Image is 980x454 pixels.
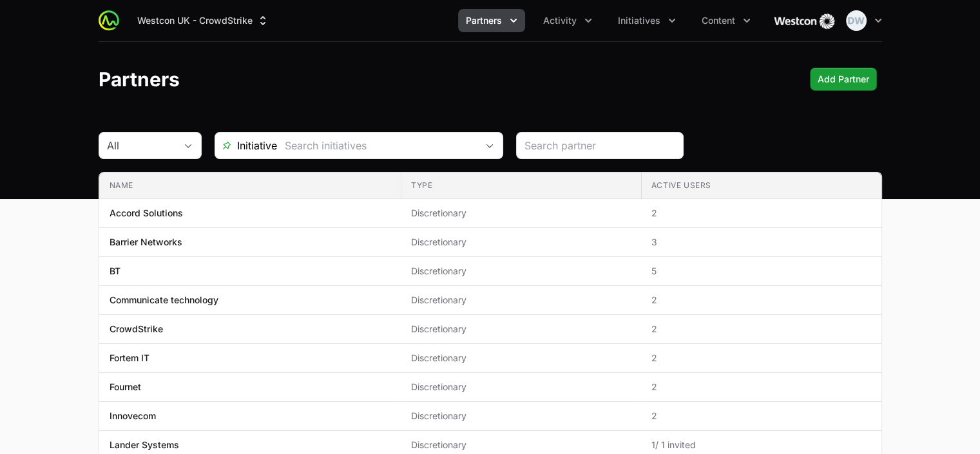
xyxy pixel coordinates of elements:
span: Initiatives [618,14,660,27]
button: Partners [458,9,525,32]
span: 2 [651,410,871,422]
h1: Partners [99,68,180,91]
button: Initiatives [610,9,684,32]
p: Lander Systems [110,439,179,451]
span: 2 [651,294,871,307]
span: 2 [651,323,871,336]
span: 5 [651,265,871,278]
span: 1 / 1 invited [651,439,871,451]
span: Discretionary [411,352,631,364]
span: Discretionary [411,323,631,336]
input: Search initiatives [277,133,477,158]
span: 3 [651,236,871,249]
span: Partners [466,14,502,27]
img: ActivitySource [99,10,119,31]
button: Content [694,9,758,32]
span: Discretionary [411,207,631,220]
th: Active Users [641,173,881,199]
span: 2 [651,381,871,393]
div: Open [477,133,503,158]
span: Discretionary [411,236,631,249]
th: Type [401,173,641,199]
th: Name [99,173,401,199]
div: Partners menu [458,9,525,32]
span: 2 [651,207,871,220]
p: Communicate technology [110,294,218,307]
p: Fournet [110,381,141,393]
span: Content [702,14,735,27]
div: All [107,138,175,153]
p: CrowdStrike [110,323,163,336]
div: Activity menu [535,9,600,32]
img: Dionne Wheeler [846,10,867,31]
p: Accord Solutions [110,207,183,220]
p: Barrier Networks [110,236,182,249]
span: 2 [651,352,871,364]
div: Supplier switch menu [130,9,277,32]
button: All [99,133,201,158]
button: Activity [535,9,600,32]
span: Discretionary [411,381,631,393]
p: Innovecom [110,410,156,422]
span: Discretionary [411,294,631,307]
span: Discretionary [411,439,631,451]
p: BT [110,265,120,278]
img: Westcon UK [774,8,836,33]
button: Westcon UK - CrowdStrike [130,9,277,32]
button: Add Partner [810,68,877,91]
span: Discretionary [411,265,631,278]
span: Initiative [215,138,277,153]
div: Initiatives menu [610,9,684,32]
span: Discretionary [411,410,631,422]
p: Fortem IT [110,352,149,364]
div: Main navigation [119,9,758,32]
input: Search partner [524,138,675,153]
span: Activity [543,14,577,27]
div: Content menu [694,9,758,32]
div: Primary actions [810,68,877,91]
span: Add Partner [818,71,869,87]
